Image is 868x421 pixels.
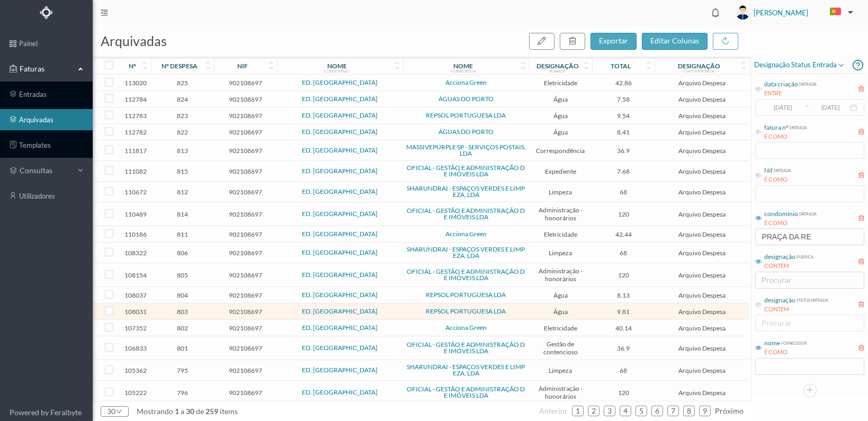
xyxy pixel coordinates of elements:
[764,166,773,175] div: Nif
[754,59,845,71] span: Designação status entrada
[532,206,589,222] span: Administração - honorários
[764,305,828,314] div: CONTÉM
[302,291,378,299] a: ED. [GEOGRAPHIC_DATA]
[302,78,378,86] a: ED. [GEOGRAPHIC_DATA]
[532,95,589,103] span: Água
[700,403,710,419] a: 9
[773,166,791,174] div: entrada
[853,57,863,73] i: icon: question-circle-o
[217,188,274,196] span: 902108697
[657,79,746,87] span: Arquivo Despesa
[636,406,647,416] li: 5
[101,9,108,16] i: icon: menu-fold
[217,389,274,397] span: 902108697
[764,123,789,132] div: fatura nº
[764,175,791,184] div: É COMO
[181,407,184,416] span: a
[657,95,746,103] span: Arquivo Despesa
[668,403,678,419] a: 7
[764,252,795,262] div: designação
[154,128,211,136] span: 822
[217,112,274,120] span: 902108697
[220,407,238,416] span: items
[532,366,589,374] span: Limpeza
[590,33,637,50] button: exportar
[302,210,378,218] a: ED. [GEOGRAPHIC_DATA]
[764,209,798,219] div: condomínio
[780,338,807,346] div: fornecedor
[595,188,652,196] span: 68
[798,209,817,217] div: entrada
[302,187,378,195] a: ED. [GEOGRAPHIC_DATA]
[678,62,720,70] div: designação
[217,230,274,238] span: 902108697
[17,64,75,74] span: Faturas
[657,230,746,238] span: Arquivo Despesa
[657,112,746,120] span: Arquivo Despesa
[789,123,807,131] div: entrada
[154,291,211,299] span: 804
[595,112,652,120] span: 9.54
[532,188,589,196] span: Limpeza
[407,184,525,199] a: SHARUNDRAI - ESPAÇOS VERDES E LIMPEZA, LDA
[532,112,589,120] span: Água
[302,146,378,154] a: ED. [GEOGRAPHIC_DATA]
[217,324,274,332] span: 902108697
[684,69,715,73] div: status entrada
[599,36,628,45] span: exportar
[122,271,148,279] span: 108154
[154,271,211,279] span: 805
[217,366,274,374] span: 902108697
[764,348,807,357] div: É COMO
[406,143,526,157] a: MASSIVEPURPLE SP - SERVIÇOS POSTAIS, LDA
[137,407,173,416] span: mostrando
[532,79,589,87] span: Eletricidade
[595,249,652,257] span: 68
[532,340,589,356] span: Gestão de contencioso
[764,79,798,89] div: data criação
[122,147,148,155] span: 111817
[154,344,211,352] span: 801
[595,95,652,103] span: 7.58
[122,249,148,257] span: 108322
[651,406,663,416] li: 6
[604,403,615,419] a: 3
[451,69,476,73] div: fornecedor
[657,188,746,196] span: Arquivo Despesa
[764,219,817,228] div: É COMO
[122,366,148,374] span: 105362
[154,249,211,257] span: 806
[445,230,487,238] a: Acciona Green
[122,210,148,218] span: 110489
[667,406,679,416] li: 7
[407,341,525,355] a: OFICIAL - GESTÃO E ADMINISTRAÇÃO DE IMÓVEIS LDA
[154,230,211,238] span: 811
[302,366,378,374] a: ED. [GEOGRAPHIC_DATA]
[595,230,652,238] span: 42.44
[407,267,525,282] a: OFICIAL - GESTÃO E ADMINISTRAÇÃO DE IMÓVEIS LDA
[324,69,350,73] div: condomínio
[129,62,136,70] div: nº
[453,62,473,70] div: nome
[154,95,211,103] span: 824
[217,167,274,175] span: 902108697
[657,324,746,332] span: Arquivo Despesa
[439,128,494,136] a: ÁGUAS DO PORTO
[237,62,248,70] div: nif
[122,128,148,136] span: 112782
[407,164,525,178] a: OFICIAL - GESTÃO E ADMINISTRAÇÃO DE IMÓVEIS LDA
[204,407,220,416] span: 259
[539,402,568,419] li: Página Anterior
[122,167,148,175] span: 111082
[122,112,148,120] span: 112783
[550,69,565,73] div: rubrica
[532,324,589,332] span: Eletricidade
[426,111,506,119] a: REPSOL PORTUGUESA LDA
[196,407,204,416] span: de
[642,33,708,50] button: editar colunas
[217,128,274,136] span: 902108697
[595,366,652,374] span: 68
[407,245,525,259] a: SHARUNDRAI - ESPAÇOS VERDES E LIMPEZA, LDA
[683,406,695,416] li: 8
[532,167,589,175] span: Expediente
